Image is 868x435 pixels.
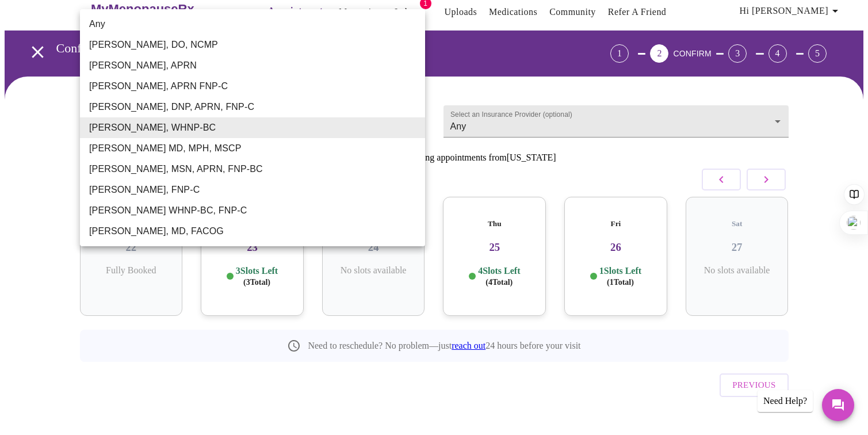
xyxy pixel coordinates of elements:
li: [PERSON_NAME] WHNP-BC, FNP-C [80,200,425,221]
li: [PERSON_NAME], DNP, APRN, FNP-C [80,97,425,117]
li: Any [80,14,425,35]
li: [PERSON_NAME], MD, FACOG [80,221,425,242]
li: [PERSON_NAME], APRN FNP-C [80,76,425,97]
li: [PERSON_NAME] MD, MPH, MSCP [80,138,425,159]
li: [PERSON_NAME], APRN [80,55,425,76]
li: [PERSON_NAME], DO, NCMP [80,35,425,55]
li: [PERSON_NAME], FNP-C [80,180,425,200]
li: [PERSON_NAME], WHNP-BC [80,117,425,138]
li: [PERSON_NAME], MSN, APRN, FNP-BC [80,159,425,180]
